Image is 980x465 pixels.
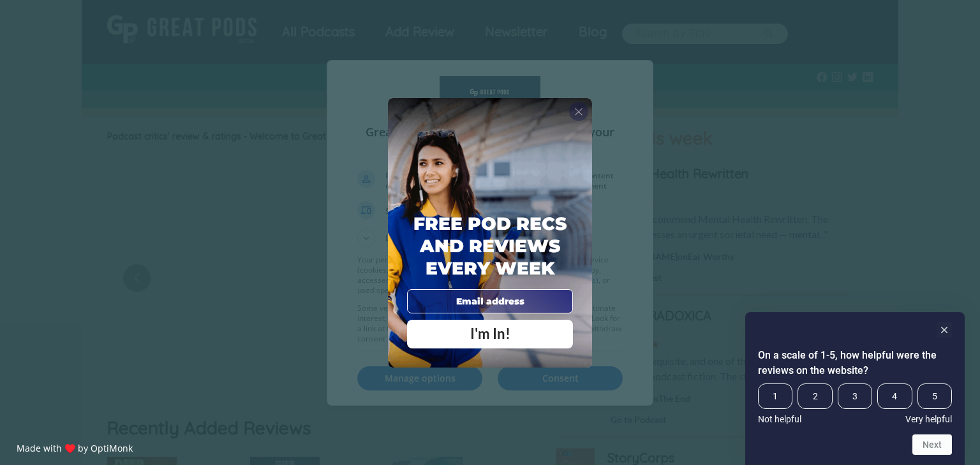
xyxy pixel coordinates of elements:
span: Free Pod Recs and Reviews every week [413,213,567,279]
span: X [574,105,583,118]
span: Not helpful [758,414,801,424]
span: Very helpful [905,414,952,424]
span: 2 [798,383,832,409]
div: On a scale of 1-5, how helpful were the reviews on the website? Select an option from 1 to 5, wit... [758,383,952,424]
div: On a scale of 1-5, how helpful were the reviews on the website? Select an option from 1 to 5, wit... [758,322,952,455]
input: Email address [407,289,573,313]
span: I'm In! [470,325,510,342]
h2: On a scale of 1-5, how helpful were the reviews on the website? Select an option from 1 to 5, wit... [758,348,952,378]
span: 4 [877,383,912,409]
button: Hide survey [937,322,952,338]
span: 3 [838,383,872,409]
span: 5 [917,383,952,409]
span: 1 [758,383,792,409]
button: Next question [912,434,952,455]
a: Made with ♥️ by OptiMonk [17,442,133,454]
